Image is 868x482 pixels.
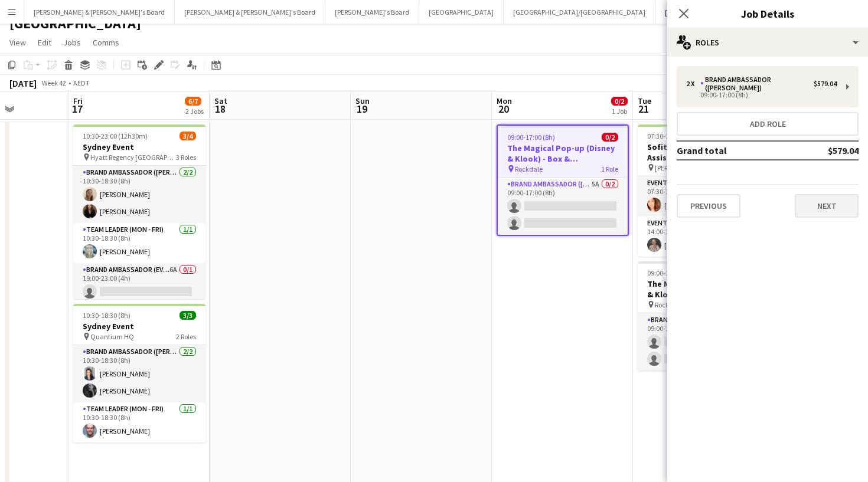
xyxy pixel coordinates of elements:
[73,345,205,402] app-card-role: Brand Ambassador ([PERSON_NAME])2/210:30-18:30 (8h)[PERSON_NAME][PERSON_NAME]
[58,35,86,50] a: Jobs
[176,153,196,162] span: 3 Roles
[795,194,859,218] button: Next
[647,268,695,277] span: 09:00-17:00 (8h)
[638,278,770,300] h3: The Magical Pop-up (Disney & Klook) - Box & Merchandise Packing
[667,6,868,21] h3: Job Details
[73,96,83,106] span: Fri
[214,96,227,106] span: Sat
[93,37,119,48] span: Comms
[180,132,196,140] span: 3/4
[638,142,770,163] h3: Sofitel Wentworth Assistance
[419,1,504,24] button: [GEOGRAPHIC_DATA]
[498,143,628,164] h3: The Magical Pop-up (Disney & Klook) - Box & Merchandise Packing
[176,332,196,341] span: 2 Roles
[83,132,148,140] span: 10:30-23:00 (12h30m)
[38,37,51,48] span: Edit
[73,321,205,332] h3: Sydney Event
[686,80,700,88] div: 2 x
[73,166,205,223] app-card-role: Brand Ambassador ([PERSON_NAME])2/210:30-18:30 (8h)[PERSON_NAME][PERSON_NAME]
[213,102,227,116] span: 18
[73,304,205,442] app-job-card: 10:30-18:30 (8h)3/3Sydney Event Quantium HQ2 RolesBrand Ambassador ([PERSON_NAME])2/210:30-18:30 ...
[71,102,83,116] span: 17
[73,78,90,87] div: AEDT
[611,97,628,106] span: 0/2
[33,35,56,50] a: Edit
[700,76,814,92] div: Brand Ambassador ([PERSON_NAME])
[83,311,130,320] span: 10:30-18:30 (8h)
[655,1,741,24] button: [GEOGRAPHIC_DATA]
[612,107,627,116] div: 1 Job
[73,142,205,152] h3: Sydney Event
[667,28,868,57] div: Roles
[73,124,205,299] app-job-card: 10:30-23:00 (12h30m)3/4Sydney Event Hyatt Regency [GEOGRAPHIC_DATA]3 RolesBrand Ambassador ([PERS...
[638,217,770,257] app-card-role: Event Manager (Mon - Fri)1/114:00-18:00 (4h)[PERSON_NAME]
[677,194,740,218] button: Previous
[24,1,175,24] button: [PERSON_NAME] & [PERSON_NAME]'s Board
[495,102,512,116] span: 20
[507,133,555,142] span: 09:00-17:00 (8h)
[73,263,205,303] app-card-role: Brand Ambassador (Evening)6A0/119:00-23:00 (4h)
[602,133,618,142] span: 0/2
[63,37,81,48] span: Jobs
[497,96,512,106] span: Mon
[638,96,651,106] span: Tue
[39,78,68,87] span: Week 42
[647,132,712,140] span: 07:30-18:00 (10h30m)
[497,124,629,236] app-job-card: 09:00-17:00 (8h)0/2The Magical Pop-up (Disney & Klook) - Box & Merchandise Packing Rockdale1 Role...
[789,141,859,160] td: $579.04
[515,165,543,173] span: Rockdale
[9,77,37,89] div: [DATE]
[655,163,705,172] span: [PERSON_NAME]
[175,1,325,24] button: [PERSON_NAME] & [PERSON_NAME]'s Board
[9,15,141,32] h1: [GEOGRAPHIC_DATA]
[601,165,618,173] span: 1 Role
[498,178,628,235] app-card-role: Brand Ambassador ([PERSON_NAME])5A0/209:00-17:00 (8h)
[638,261,770,370] app-job-card: 09:00-17:00 (8h)0/2The Magical Pop-up (Disney & Klook) - Box & Merchandise Packing Rockdale1 Role...
[325,1,419,24] button: [PERSON_NAME]'s Board
[73,402,205,442] app-card-role: Team Leader (Mon - Fri)1/110:30-18:30 (8h)[PERSON_NAME]
[180,311,196,320] span: 3/3
[5,35,31,50] a: View
[638,313,770,370] app-card-role: Brand Ambassador ([PERSON_NAME])4A0/209:00-17:00 (8h)
[814,80,837,88] div: $579.04
[88,35,124,50] a: Comms
[185,97,201,106] span: 6/7
[655,300,683,309] span: Rockdale
[504,1,655,24] button: [GEOGRAPHIC_DATA]/[GEOGRAPHIC_DATA]
[638,124,770,257] app-job-card: 07:30-18:00 (10h30m)2/2Sofitel Wentworth Assistance [PERSON_NAME]2 RolesEvent Manager (Mon - Fri)...
[73,223,205,263] app-card-role: Team Leader (Mon - Fri)1/110:30-18:30 (8h)[PERSON_NAME]
[638,176,770,217] app-card-role: Event Manager (Mon - Fri)1/107:30-18:00 (10h30m)[PERSON_NAME]
[90,153,176,162] span: Hyatt Regency [GEOGRAPHIC_DATA]
[9,37,26,48] span: View
[686,92,837,98] div: 09:00-17:00 (8h)
[636,102,651,116] span: 21
[355,96,370,106] span: Sun
[90,332,134,341] span: Quantium HQ
[677,141,789,160] td: Grand total
[354,102,370,116] span: 19
[677,112,859,136] button: Add role
[185,107,204,116] div: 2 Jobs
